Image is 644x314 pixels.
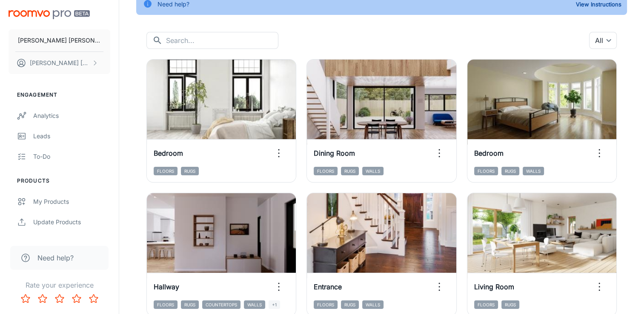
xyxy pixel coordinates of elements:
[362,300,384,309] span: Walls
[33,197,110,206] div: My Products
[166,32,278,49] input: Search...
[34,290,51,307] button: Rate 2 star
[51,290,68,307] button: Rate 3 star
[501,300,519,309] span: Rugs
[17,290,34,307] button: Rate 1 star
[341,167,359,175] span: Rugs
[33,152,110,161] div: To-do
[341,300,359,309] span: Rugs
[181,300,199,309] span: Rugs
[244,300,265,309] span: Walls
[9,52,110,74] button: [PERSON_NAME] [PERSON_NAME]
[154,167,177,175] span: Floors
[314,167,338,175] span: Floors
[7,280,112,290] p: Rate your experience
[474,300,498,309] span: Floors
[33,131,110,141] div: Leads
[314,148,355,158] h6: Dining Room
[30,58,90,68] p: [PERSON_NAME] [PERSON_NAME]
[37,253,74,263] span: Need help?
[33,217,110,227] div: Update Products
[68,290,85,307] button: Rate 4 star
[9,29,110,51] button: [PERSON_NAME] [PERSON_NAME]
[154,300,177,309] span: Floors
[474,282,514,292] h6: Living Room
[474,148,504,158] h6: Bedroom
[202,300,240,309] span: Countertops
[314,282,342,292] h6: Entrance
[362,167,384,175] span: Walls
[33,111,110,120] div: Analytics
[269,300,280,309] span: +1
[9,10,90,19] img: Roomvo PRO Beta
[154,282,179,292] h6: Hallway
[589,32,617,49] div: All
[314,300,338,309] span: Floors
[474,167,498,175] span: Floors
[154,148,183,158] h6: Bedroom
[85,290,102,307] button: Rate 5 star
[181,167,199,175] span: Rugs
[523,167,544,175] span: Walls
[501,167,519,175] span: Rugs
[18,36,101,45] p: [PERSON_NAME] [PERSON_NAME]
